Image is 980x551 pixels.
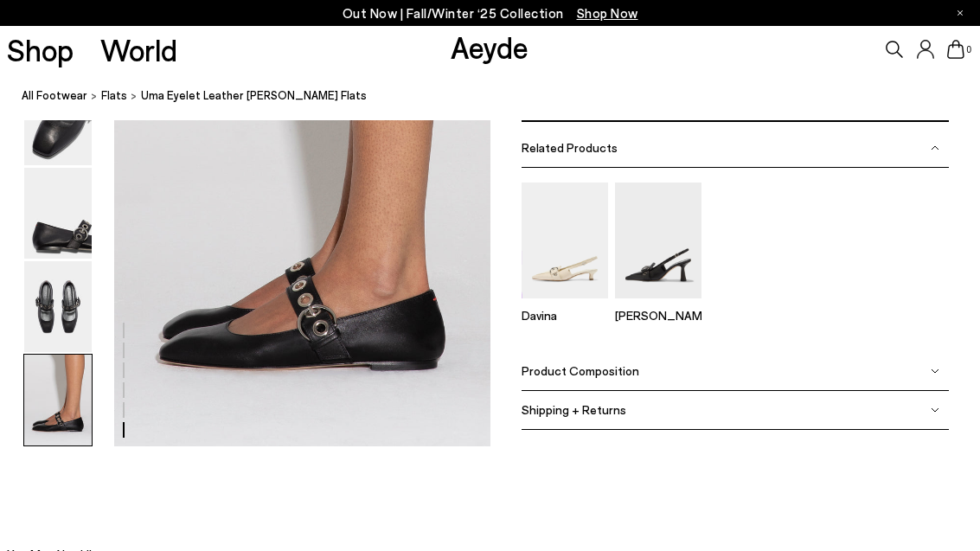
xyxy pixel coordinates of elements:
a: World [100,35,177,65]
p: Davina [522,308,608,323]
a: Davina Eyelet Slingback Pumps Davina [522,286,608,323]
a: Shop [7,35,74,65]
nav: breadcrumb [22,73,980,120]
p: [PERSON_NAME] [615,308,701,323]
img: Uma Eyelet Leather Mary-Janes Flats - Image 5 [24,261,92,352]
img: svg%3E [931,367,939,375]
img: Uma Eyelet Leather Mary-Janes Flats - Image 6 [24,355,92,445]
span: Shipping + Returns [522,402,626,417]
img: svg%3E [931,144,939,152]
a: 0 [947,40,964,59]
img: Davina Eyelet Slingback Pumps [522,183,608,298]
span: Uma Eyelet Leather [PERSON_NAME] Flats [141,86,367,105]
p: Out Now | Fall/Winter ‘25 Collection [343,3,638,24]
a: All Footwear [22,86,87,105]
span: 0 [964,45,973,54]
img: svg%3E [931,406,939,414]
span: Navigate to /collections/new-in [577,5,638,21]
a: flats [101,86,127,105]
img: Tara Eyelet Pumps [615,183,701,298]
img: Uma Eyelet Leather Mary-Janes Flats - Image 4 [24,168,92,259]
span: Product Composition [522,363,639,378]
span: flats [101,88,127,102]
a: Aeyde [451,29,528,65]
span: Related Products [522,140,618,155]
a: Tara Eyelet Pumps [PERSON_NAME] [615,286,701,323]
